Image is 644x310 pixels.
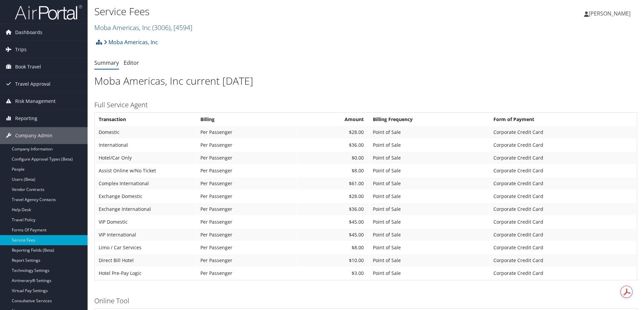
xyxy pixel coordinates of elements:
[94,23,192,32] a: Moba Americas, Inc
[369,229,489,241] td: Point of Sale
[95,177,196,190] td: Complex International
[490,177,636,190] td: Corporate Credit Card
[197,190,297,202] td: Per Passenger
[95,229,196,241] td: VIP International
[197,229,297,241] td: Per Passenger
[95,203,196,215] td: Exchange International
[369,216,489,228] td: Point of Sale
[95,216,196,228] td: VIP Domestic
[197,177,297,190] td: Per Passenger
[197,165,297,177] td: Per Passenger
[490,190,636,202] td: Corporate Credit Card
[298,139,369,151] td: $36.00
[170,23,192,32] span: , [ 4594 ]
[197,126,297,138] td: Per Passenger
[197,267,297,279] td: Per Passenger
[298,177,369,190] td: $61.00
[197,254,297,266] td: Per Passenger
[298,126,369,138] td: $28.00
[490,152,636,164] td: Corporate Credit Card
[369,113,489,125] th: Billing Frequency
[369,203,489,215] td: Point of Sale
[490,254,636,266] td: Corporate Credit Card
[490,216,636,228] td: Corporate Credit Card
[589,10,631,17] span: [PERSON_NAME]
[94,59,119,66] a: Summary
[490,139,636,151] td: Corporate Credit Card
[15,93,56,110] span: Risk Management
[369,139,489,151] td: Point of Sale
[298,242,369,254] td: $8.00
[490,165,636,177] td: Corporate Credit Card
[369,126,489,138] td: Point of Sale
[124,59,139,66] a: Editor
[95,254,196,266] td: Direct Bill Hotel
[95,190,196,202] td: Exchange Domestic
[584,3,637,24] a: [PERSON_NAME]
[95,165,196,177] td: Assist Online w/No Ticket
[94,4,456,19] h1: Service Fees
[15,127,53,144] span: Company Admin
[95,267,196,279] td: Hotel Pre-Pay Logic
[197,203,297,215] td: Per Passenger
[298,190,369,202] td: $28.00
[490,242,636,254] td: Corporate Credit Card
[95,152,196,164] td: Hotel/Car Only
[490,229,636,241] td: Corporate Credit Card
[15,76,51,92] span: Travel Approval
[197,139,297,151] td: Per Passenger
[197,152,297,164] td: Per Passenger
[197,113,297,125] th: Billing
[369,165,489,177] td: Point of Sale
[490,203,636,215] td: Corporate Credit Card
[15,110,37,127] span: Reporting
[95,139,196,151] td: International
[298,216,369,228] td: $45.00
[490,126,636,138] td: Corporate Credit Card
[369,242,489,254] td: Point of Sale
[94,296,637,306] h3: Online Tool
[95,113,196,125] th: Transaction
[369,267,489,279] td: Point of Sale
[369,177,489,190] td: Point of Sale
[15,41,27,58] span: Trips
[369,152,489,164] td: Point of Sale
[197,216,297,228] td: Per Passenger
[490,267,636,279] td: Corporate Credit Card
[298,203,369,215] td: $36.00
[15,24,42,41] span: Dashboards
[95,242,196,254] td: Limo / Car Services
[369,190,489,202] td: Point of Sale
[152,23,170,32] span: ( 3006 )
[298,113,369,125] th: Amount
[15,58,41,75] span: Book Travel
[95,126,196,138] td: Domestic
[298,267,369,279] td: $3.00
[197,242,297,254] td: Per Passenger
[369,254,489,266] td: Point of Sale
[104,35,158,49] a: Moba Americas, Inc
[94,74,637,88] h1: Moba Americas, Inc current [DATE]
[298,152,369,164] td: $0.00
[298,229,369,241] td: $45.00
[490,113,636,125] th: Form of Payment
[298,165,369,177] td: $8.00
[15,4,82,20] img: airportal-logo.png
[94,100,637,110] h3: Full Service Agent
[298,254,369,266] td: $10.00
